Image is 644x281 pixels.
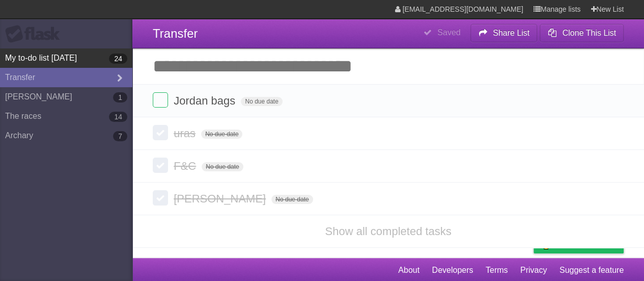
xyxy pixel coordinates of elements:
span: No due date [201,130,242,139]
b: Saved [437,28,460,37]
a: Terms [486,261,508,280]
b: 14 [109,112,127,122]
span: No due date [271,195,313,204]
b: 1 [113,92,127,103]
span: No due date [241,97,282,106]
button: Clone This List [540,24,624,42]
a: About [398,261,419,280]
button: Share List [470,24,538,42]
a: Show all completed tasks [325,225,451,238]
span: F&C [174,160,199,172]
span: [PERSON_NAME] [174,192,268,205]
div: Flask [5,25,66,43]
span: Jordan bags [174,94,238,107]
b: Clone This List [562,29,616,37]
b: Share List [493,29,529,37]
span: No due date [202,162,243,171]
b: 24 [109,54,127,64]
label: Done [153,92,168,108]
a: Developers [432,261,473,280]
span: Transfer [153,27,198,40]
span: uras [174,127,198,140]
a: Suggest a feature [559,261,624,280]
a: Privacy [520,261,547,280]
span: Buy me a coffee [555,235,619,253]
label: Done [153,190,168,206]
label: Done [153,158,168,173]
label: Done [153,125,168,140]
b: 7 [113,131,127,141]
